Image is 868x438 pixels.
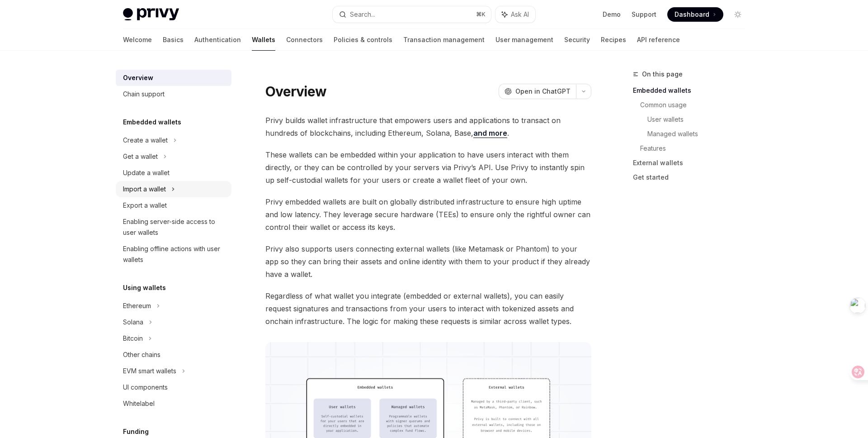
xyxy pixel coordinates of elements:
a: Basics [163,29,184,51]
span: ⌘ K [476,11,486,18]
a: Authentication [194,29,241,51]
a: Embedded wallets [633,83,752,98]
a: Security [564,29,590,51]
a: Transaction management [403,29,485,51]
div: Create a wallet [123,135,168,146]
h5: Funding [123,426,149,437]
a: Demo [603,10,621,19]
div: Update a wallet [123,167,170,178]
a: Get started [633,170,752,185]
a: API reference [637,29,680,51]
div: Export a wallet [123,200,167,211]
div: Bitcoin [123,333,143,344]
a: Policies & controls [334,29,392,51]
a: and more [473,129,507,138]
h1: Overview [265,83,326,100]
div: Whitelabel [123,398,155,409]
h5: Embedded wallets [123,117,181,128]
div: Import a wallet [123,184,166,195]
a: Export a wallet [116,197,231,214]
button: Toggle dark mode [731,7,745,22]
div: Search... [350,9,375,20]
a: Overview [116,70,231,86]
span: Regardless of what wallet you integrate (embedded or external wallets), you can easily request si... [265,290,591,328]
div: Overview [123,72,153,83]
a: Chain support [116,86,231,102]
a: Enabling offline actions with user wallets [116,241,231,268]
div: UI components [123,382,168,393]
a: Welcome [123,29,152,51]
div: Other chains [123,349,160,360]
a: Update a wallet [116,165,231,181]
span: Open in ChatGPT [515,87,571,96]
div: Solana [123,317,143,328]
span: On this page [642,69,683,80]
div: Enabling offline actions with user wallets [123,243,226,265]
h5: Using wallets [123,282,166,293]
button: Search...⌘K [333,6,491,23]
a: User wallets [647,112,752,127]
a: Wallets [252,29,275,51]
button: Ask AI [495,6,535,23]
span: Privy embedded wallets are built on globally distributed infrastructure to ensure high uptime and... [265,195,591,233]
a: Enabling server-side access to user wallets [116,214,231,241]
a: Other chains [116,347,231,363]
div: Ethereum [123,300,151,311]
a: Connectors [286,29,323,51]
a: Common usage [640,98,752,112]
a: Managed wallets [647,127,752,141]
a: Support [632,10,656,19]
div: EVM smart wallets [123,366,176,376]
a: External wallets [633,156,752,170]
span: These wallets can be embedded within your application to have users interact with them directly, ... [265,148,591,186]
span: Privy also supports users connecting external wallets (like Metamask or Phantom) to your app so t... [265,243,591,281]
a: Recipes [601,29,626,51]
span: Privy builds wallet infrastructure that empowers users and applications to transact on hundreds o... [265,114,591,139]
a: User management [495,29,553,51]
span: Dashboard [675,10,709,19]
span: Ask AI [511,10,529,19]
div: Chain support [123,89,165,100]
div: Enabling server-side access to user wallets [123,216,226,238]
a: Features [640,141,752,156]
a: Whitelabel [116,395,231,412]
a: Dashboard [667,7,723,22]
a: UI components [116,379,231,395]
div: Get a wallet [123,151,158,162]
button: Open in ChatGPT [499,84,576,99]
img: light logo [123,8,179,21]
